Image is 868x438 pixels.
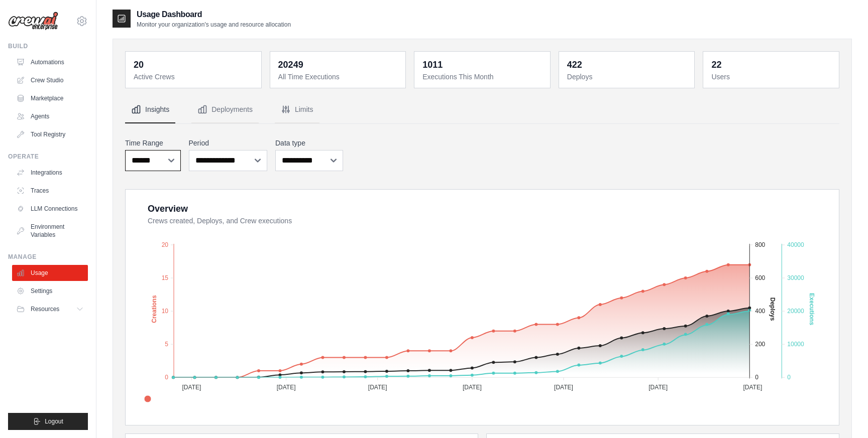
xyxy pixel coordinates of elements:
[125,138,181,148] label: Time Range
[368,384,387,391] tspan: [DATE]
[787,308,804,315] tspan: 20000
[755,274,765,281] tspan: 600
[422,72,544,82] dt: Executions This Month
[12,165,88,181] a: Integrations
[711,58,721,72] div: 22
[12,90,88,106] a: Marketplace
[755,374,758,381] tspan: 0
[12,126,88,142] a: Tool Registry
[191,96,259,123] button: Deployments
[12,301,88,317] button: Resources
[182,384,201,391] tspan: [DATE]
[743,384,762,391] tspan: [DATE]
[278,58,303,72] div: 20249
[567,58,582,72] div: 422
[787,374,791,381] tspan: 0
[787,341,804,348] tspan: 10000
[755,308,765,315] tspan: 400
[134,72,255,82] dt: Active Crews
[165,374,168,381] tspan: 0
[148,202,188,216] div: Overview
[125,96,839,123] nav: Tabs
[162,274,169,281] tspan: 15
[769,298,776,321] text: Deploys
[554,384,573,391] tspan: [DATE]
[125,96,175,123] button: Insights
[277,384,296,391] tspan: [DATE]
[151,295,158,323] text: Creations
[12,108,88,124] a: Agents
[12,54,88,70] a: Automations
[787,241,804,248] tspan: 40000
[148,216,827,226] dt: Crews created, Deploys, and Crew executions
[8,253,88,261] div: Manage
[278,72,400,82] dt: All Time Executions
[137,21,291,29] p: Monitor your organization's usage and resource allocation
[137,9,291,21] h2: Usage Dashboard
[134,58,144,72] div: 20
[275,96,319,123] button: Limits
[755,241,765,248] tspan: 800
[8,42,88,50] div: Build
[162,241,169,248] tspan: 20
[162,308,169,315] tspan: 10
[8,413,88,430] button: Logout
[567,72,689,82] dt: Deploys
[463,384,482,391] tspan: [DATE]
[12,283,88,299] a: Settings
[808,293,815,325] text: Executions
[422,58,443,72] div: 1011
[12,201,88,217] a: LLM Connections
[648,384,668,391] tspan: [DATE]
[31,305,59,313] span: Resources
[275,138,343,148] label: Data type
[711,72,833,82] dt: Users
[755,341,765,348] tspan: 200
[12,265,88,281] a: Usage
[12,72,88,88] a: Crew Studio
[165,341,168,348] tspan: 5
[12,219,88,243] a: Environment Variables
[45,417,63,425] span: Logout
[8,12,58,31] img: Logo
[787,274,804,281] tspan: 30000
[189,138,268,148] label: Period
[12,183,88,199] a: Traces
[8,153,88,161] div: Operate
